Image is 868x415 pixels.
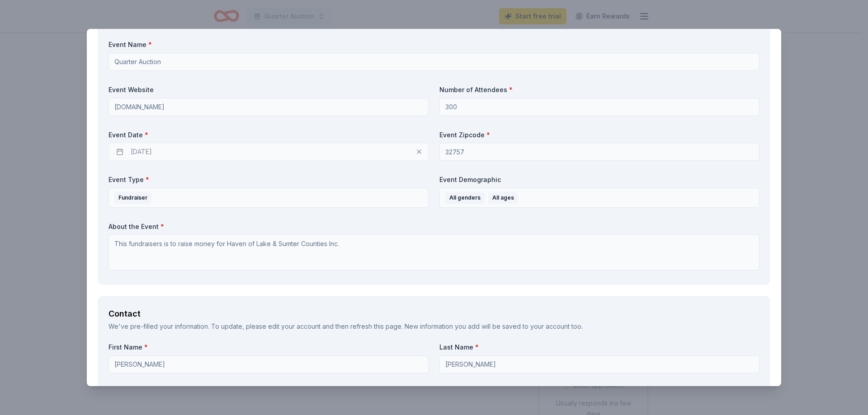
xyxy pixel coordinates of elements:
[108,307,759,321] div: Contact
[108,40,759,49] label: Event Name
[268,322,321,330] a: edit your account
[439,343,759,352] label: Last Name
[108,131,429,140] label: Event Date
[108,343,429,352] label: First Name
[108,222,759,231] label: About the Event
[108,188,429,208] button: Fundraiser
[108,234,759,270] textarea: This fundraisers is to raise money for Haven of Lake & Sumter Counties Inc.
[488,192,518,204] div: All ages
[114,192,151,204] div: Fundraiser
[439,85,759,94] label: Number of Attendees
[439,188,759,208] button: All gendersAll ages
[108,321,759,332] div: We've pre-filled your information. To update, please and then refresh this page. New information ...
[439,175,759,184] label: Event Demographic
[445,192,485,204] div: All genders
[439,131,759,140] label: Event Zipcode
[108,175,429,184] label: Event Type
[108,85,429,94] label: Event Website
